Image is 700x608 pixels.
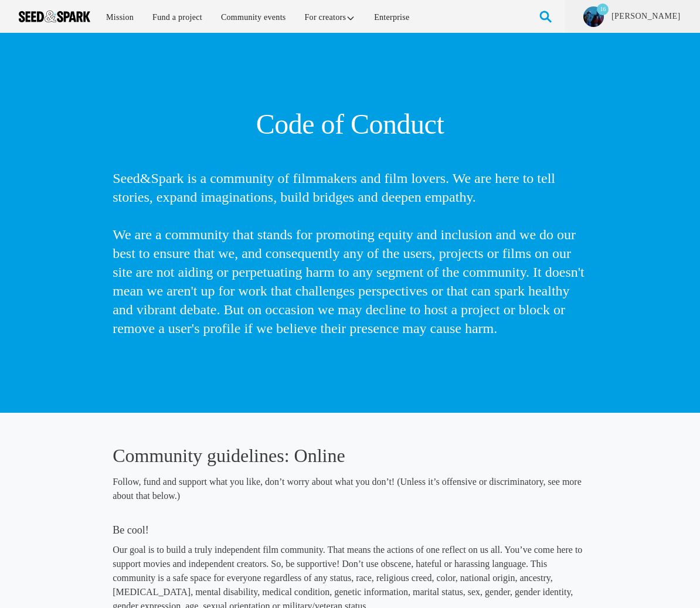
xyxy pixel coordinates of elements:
h4: Seed&Spark is a community of filmmakers and film lovers. We are here to tell stories, expand imag... [113,169,587,338]
a: For creators [297,5,364,30]
a: Fund a project [144,5,210,30]
a: Mission [98,5,142,30]
a: Enterprise [366,5,417,30]
a: [PERSON_NAME] [610,11,681,22]
h1: Code of Conduct [113,108,587,141]
a: Community events [213,5,294,30]
p: Follow, fund and support what you like, don’t worry about what you don’t! (Unless it’s offensive ... [113,475,587,503]
img: Seed amp; Spark [19,11,90,22]
img: 056FD592-CE9C-4EC7-863D-83332307CA43_1_105_c.jpeg [583,6,604,27]
p: 16 [597,4,609,15]
h3: Community guidelines: Online [113,443,587,468]
h5: Be cool! [113,522,587,538]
